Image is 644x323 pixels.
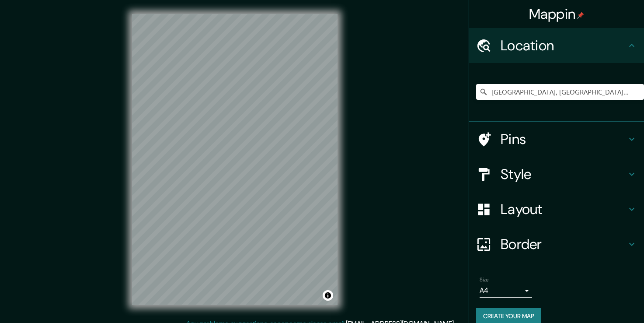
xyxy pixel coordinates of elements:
h4: Location [501,37,627,54]
img: pin-icon.png [577,12,584,19]
h4: Mappin [529,5,585,23]
div: Border [469,227,644,262]
h4: Border [501,235,627,253]
h4: Style [501,165,627,183]
h4: Pins [501,130,627,148]
button: Toggle attribution [323,290,333,301]
div: Layout [469,192,644,227]
iframe: Help widget launcher [566,289,634,313]
div: Style [469,157,644,192]
div: Location [469,28,644,63]
div: Pins [469,122,644,157]
input: Pick your city or area [476,84,644,100]
canvas: Map [132,14,338,305]
div: A4 [480,284,532,298]
h4: Layout [501,200,627,218]
label: Size [480,276,489,284]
